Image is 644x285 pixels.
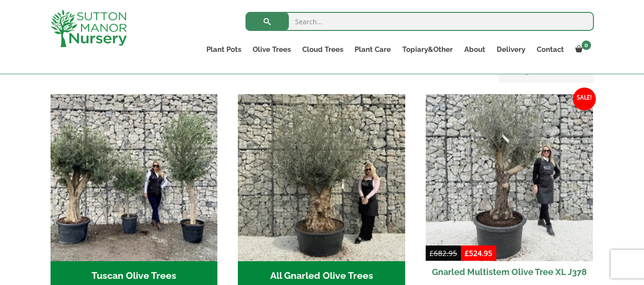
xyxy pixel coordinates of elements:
[459,43,491,56] a: About
[465,248,492,258] bdi: 524.95
[247,43,296,56] a: Olive Trees
[51,94,218,261] img: Tuscan Olive Trees
[573,88,596,110] span: Sale!
[296,43,349,56] a: Cloud Trees
[465,248,469,258] span: £
[245,12,594,31] input: Search...
[429,248,457,258] bdi: 682.95
[397,43,459,56] a: Topiary&Other
[238,94,405,261] img: All Gnarled Olive Trees
[426,94,593,261] img: Gnarled Multistem Olive Tree XL J378
[570,43,594,56] a: 0
[582,40,591,50] span: 0
[429,248,434,258] span: £
[426,94,593,283] a: Sale! Gnarled Multistem Olive Tree XL J378
[491,43,531,56] a: Delivery
[201,43,247,56] a: Plant Pots
[426,261,593,283] h2: Gnarled Multistem Olive Tree XL J378
[531,43,570,56] a: Contact
[51,10,127,47] img: logo
[349,43,397,56] a: Plant Care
